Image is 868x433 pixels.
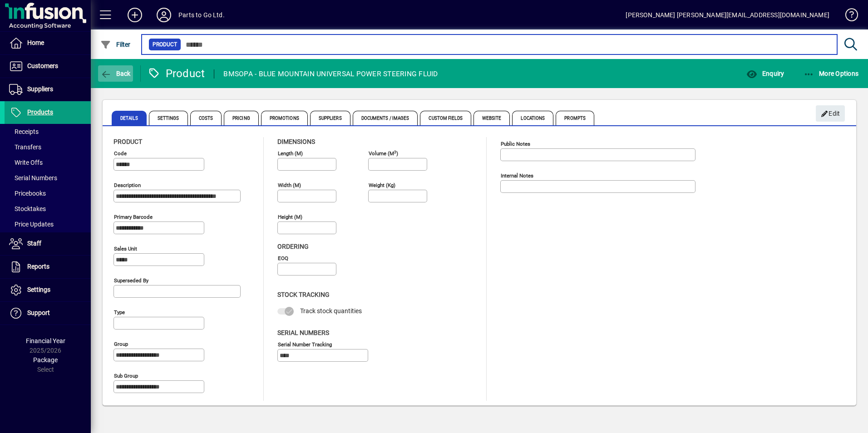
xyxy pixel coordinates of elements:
span: Support [27,309,50,316]
span: Product [113,138,142,145]
span: Serial Numbers [277,329,329,336]
a: Settings [5,279,91,301]
span: Receipts [9,128,39,135]
span: Suppliers [310,111,350,125]
span: More Options [804,70,859,77]
span: Customers [27,62,58,69]
mat-label: Volume (m ) [369,150,398,157]
span: Filter [100,41,131,48]
div: Parts to Go Ltd. [178,8,225,22]
button: Edit [816,105,845,122]
button: Profile [149,7,178,23]
span: Reports [27,263,49,270]
span: Transfers [9,143,41,151]
span: Track stock quantities [300,307,362,315]
a: Receipts [5,124,91,139]
span: Back [100,70,131,77]
button: Back [98,65,133,82]
a: Home [5,32,91,54]
span: Pricebooks [9,190,46,197]
a: Write Offs [5,155,91,170]
span: Website [473,111,510,125]
span: Locations [512,111,553,125]
a: Stocktakes [5,201,91,216]
span: Documents / Images [353,111,418,125]
mat-label: Code [114,150,127,157]
div: [PERSON_NAME] [PERSON_NAME][EMAIL_ADDRESS][DOMAIN_NAME] [626,8,829,22]
button: More Options [801,65,861,82]
mat-label: Sales unit [114,246,137,252]
button: Filter [98,36,133,53]
a: Support [5,302,91,325]
mat-label: Sub group [114,373,138,379]
span: Edit [821,106,840,121]
span: Home [27,39,44,46]
span: Details [112,111,147,125]
mat-label: Weight (Kg) [369,182,395,188]
span: Staff [27,240,41,247]
span: Pricing [224,111,259,125]
mat-label: Superseded by [114,277,148,284]
mat-label: Internal Notes [501,172,533,179]
span: Dimensions [277,138,315,145]
a: Staff [5,232,91,255]
a: Serial Numbers [5,170,91,186]
span: Costs [190,111,222,125]
span: Stock Tracking [277,291,330,298]
mat-label: Public Notes [501,141,530,147]
span: Stocktakes [9,205,46,212]
span: Financial Year [26,337,65,344]
span: Prompts [556,111,594,125]
mat-label: Group [114,341,128,347]
span: Custom Fields [420,111,471,125]
span: Settings [27,286,50,293]
mat-label: Width (m) [278,182,301,188]
span: Enquiry [746,70,784,77]
button: Enquiry [744,65,786,82]
sup: 3 [394,149,396,154]
div: BMSOPA - BLUE MOUNTAIN UNIVERSAL POWER STEERING FLUID [223,67,438,81]
mat-label: Height (m) [278,214,302,220]
a: Reports [5,256,91,278]
mat-label: Serial Number tracking [278,341,332,347]
span: Price Updates [9,221,54,228]
span: Product [153,40,177,49]
a: Price Updates [5,216,91,232]
span: Settings [149,111,188,125]
span: Products [27,108,53,116]
a: Knowledge Base [838,2,857,31]
div: Product [148,66,205,81]
mat-label: EOQ [278,255,288,261]
mat-label: Primary barcode [114,214,153,220]
span: Promotions [261,111,308,125]
span: Serial Numbers [9,174,57,182]
span: Write Offs [9,159,43,166]
span: Package [33,356,58,364]
span: Suppliers [27,85,53,93]
a: Customers [5,55,91,78]
mat-label: Type [114,309,125,315]
mat-label: Length (m) [278,150,303,157]
mat-label: Description [114,182,141,188]
a: Pricebooks [5,186,91,201]
button: Add [120,7,149,23]
a: Suppliers [5,78,91,101]
a: Transfers [5,139,91,155]
span: Ordering [277,243,309,250]
app-page-header-button: Back [91,65,141,82]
